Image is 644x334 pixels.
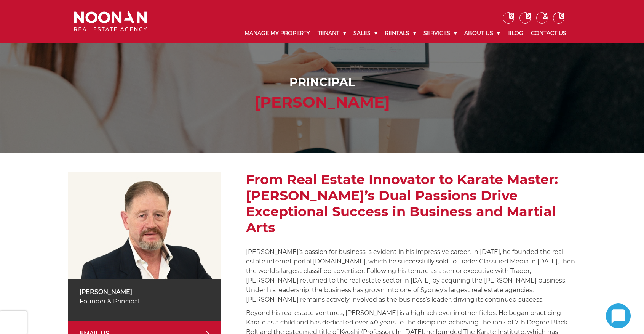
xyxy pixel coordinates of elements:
[80,297,209,306] p: Founder & Principal
[527,24,570,43] a: Contact Us
[420,24,460,43] a: Services
[381,24,420,43] a: Rentals
[246,247,576,304] p: [PERSON_NAME]’s passion for business is evident in his impressive career. In [DATE], he founded t...
[314,24,350,43] a: Tenant
[80,287,209,297] p: [PERSON_NAME]
[503,24,527,43] a: Blog
[246,172,576,236] h2: From Real Estate Innovator to Karate Master: [PERSON_NAME]’s Dual Passions Drive Exceptional Succ...
[74,11,147,32] img: Noonan Real Estate Agency
[350,24,381,43] a: Sales
[241,24,314,43] a: Manage My Property
[76,93,568,111] h2: [PERSON_NAME]
[68,172,221,279] img: Michael Noonan
[460,24,503,43] a: About Us
[76,75,568,89] h1: Principal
